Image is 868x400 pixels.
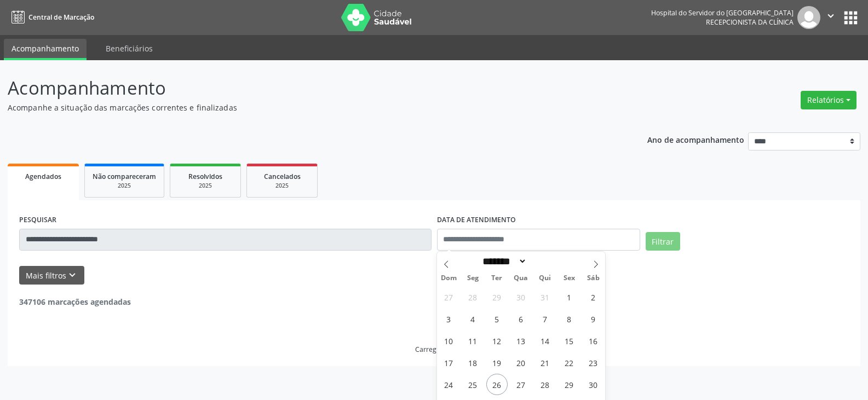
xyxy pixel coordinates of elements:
[438,286,459,308] span: Julho 27, 2025
[706,18,794,27] span: Recepcionista da clínica
[801,91,856,109] button: Relatórios
[581,275,605,282] span: Sáb
[534,330,556,351] span: Agosto 14, 2025
[486,374,508,395] span: Agosto 26, 2025
[583,374,604,395] span: Agosto 30, 2025
[438,374,459,395] span: Agosto 24, 2025
[510,286,532,308] span: Julho 30, 2025
[461,275,485,282] span: Seg
[255,182,309,190] div: 2025
[533,275,557,282] span: Qui
[479,256,527,267] select: Month
[437,275,461,282] span: Dom
[8,8,94,26] a: Central de Marcação
[559,352,580,373] span: Agosto 22, 2025
[19,297,131,307] strong: 347106 marcações agendadas
[647,132,744,146] p: Ano de acompanhamento
[438,330,459,351] span: Agosto 10, 2025
[462,352,484,373] span: Agosto 18, 2025
[462,330,484,351] span: Agosto 11, 2025
[534,352,556,373] span: Agosto 21, 2025
[797,6,820,29] img: img
[486,352,508,373] span: Agosto 19, 2025
[820,6,841,29] button: 
[438,352,459,373] span: Agosto 17, 2025
[462,286,484,308] span: Julho 28, 2025
[438,308,459,329] span: Agosto 3, 2025
[583,352,604,373] span: Agosto 23, 2025
[25,172,61,181] span: Agendados
[4,39,87,60] a: Acompanhamento
[559,330,580,351] span: Agosto 15, 2025
[534,374,556,395] span: Agosto 28, 2025
[8,74,605,102] p: Acompanhamento
[188,172,222,181] span: Resolvidos
[825,10,837,22] i: 
[28,13,94,22] span: Central de Marcação
[583,286,604,308] span: Agosto 2, 2025
[19,212,56,229] label: PESQUISAR
[66,269,78,281] i: keyboard_arrow_down
[19,266,84,285] button: Mais filtroskeyboard_arrow_down
[583,330,604,351] span: Agosto 16, 2025
[841,8,860,27] button: apps
[534,308,556,329] span: Agosto 7, 2025
[486,330,508,351] span: Agosto 12, 2025
[98,39,160,58] a: Beneficiários
[462,308,484,329] span: Agosto 4, 2025
[486,286,508,308] span: Julho 29, 2025
[93,182,156,190] div: 2025
[583,308,604,329] span: Agosto 9, 2025
[510,330,532,351] span: Agosto 13, 2025
[264,172,301,181] span: Cancelados
[510,352,532,373] span: Agosto 20, 2025
[510,308,532,329] span: Agosto 6, 2025
[559,308,580,329] span: Agosto 8, 2025
[557,275,581,282] span: Sex
[646,232,680,251] button: Filtrar
[510,374,532,395] span: Agosto 27, 2025
[178,182,233,190] div: 2025
[559,286,580,308] span: Agosto 1, 2025
[486,308,508,329] span: Agosto 5, 2025
[509,275,533,282] span: Qua
[8,102,605,113] p: Acompanhe a situação das marcações correntes e finalizadas
[651,8,794,18] div: Hospital do Servidor do [GEOGRAPHIC_DATA]
[462,374,484,395] span: Agosto 25, 2025
[437,212,516,229] label: DATA DE ATENDIMENTO
[559,374,580,395] span: Agosto 29, 2025
[415,345,453,354] div: Carregando
[534,286,556,308] span: Julho 31, 2025
[93,172,156,181] span: Não compareceram
[527,256,563,267] input: Year
[485,275,509,282] span: Ter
